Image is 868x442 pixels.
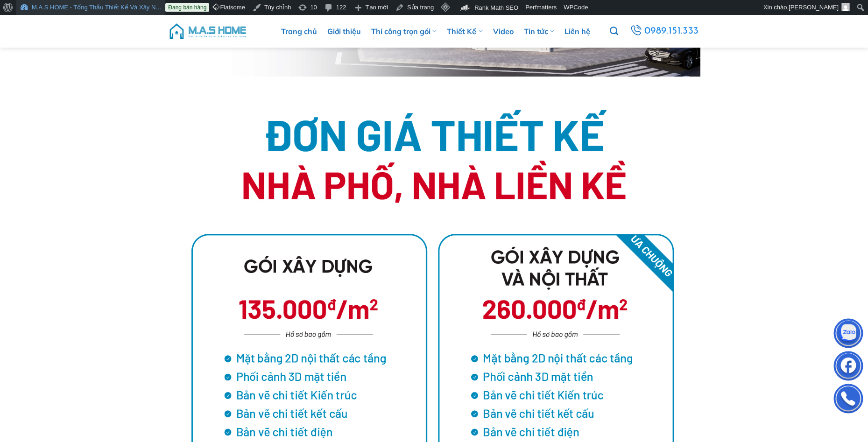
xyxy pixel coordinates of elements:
a: Tìm kiếm [610,21,618,41]
span: [PERSON_NAME] [789,4,839,11]
a: Thiết Kế [447,15,482,48]
a: Video [493,15,514,48]
img: Zalo [834,321,862,349]
a: 0989.151.333 [628,23,700,40]
a: Thi công trọn gói [371,15,437,48]
a: Đang bán hàng [165,3,209,12]
span: 0989.151.333 [644,23,699,39]
img: M.A.S HOME – Tổng Thầu Thiết Kế Và Xây Nhà Trọn Gói [168,17,247,45]
a: Trang chủ [281,15,317,48]
span: Rank Math SEO [474,4,518,11]
a: Liên hệ [565,15,590,48]
img: Facebook [834,353,862,381]
img: Báo Giá Thiết Kế Xây Dựng 3 [168,105,700,213]
a: Giới thiệu [327,15,361,48]
img: Phone [834,386,862,414]
a: Tin tức [524,15,554,48]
